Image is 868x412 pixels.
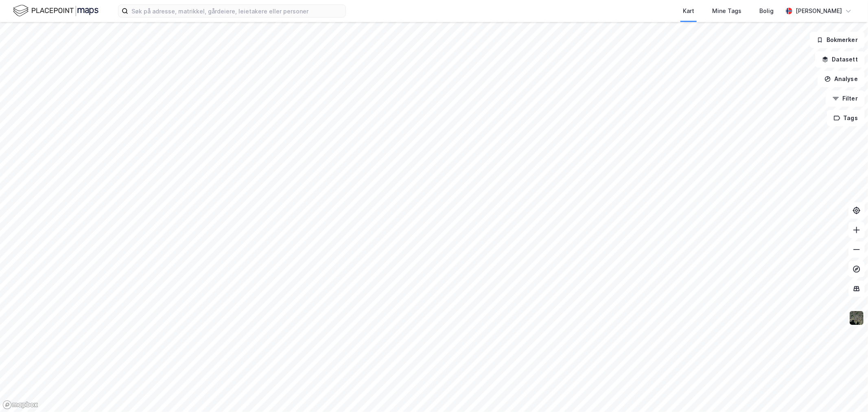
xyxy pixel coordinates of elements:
[796,6,842,16] div: [PERSON_NAME]
[683,6,694,16] div: Kart
[128,5,345,17] input: Søk på adresse, matrikkel, gårdeiere, leietakere eller personer
[827,373,868,412] iframe: Chat Widget
[13,4,98,18] img: logo.f888ab2527a4732fd821a326f86c7f29.svg
[827,373,868,412] div: Kontrollprogram for chat
[712,6,741,16] div: Mine Tags
[759,6,774,16] div: Bolig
